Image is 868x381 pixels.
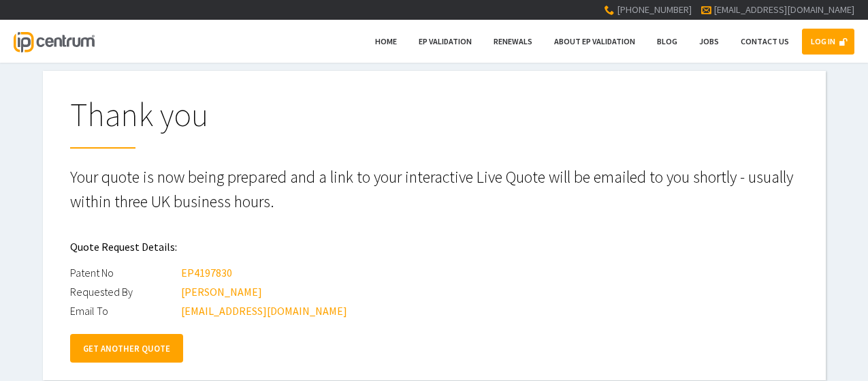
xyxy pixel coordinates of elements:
[70,98,799,149] h1: Thank you
[181,301,347,320] div: [EMAIL_ADDRESS][DOMAIN_NAME]
[70,263,179,282] div: Patent No
[713,3,854,16] a: [EMAIL_ADDRESS][DOMAIN_NAME]
[419,36,472,46] span: EP Validation
[657,36,677,46] span: Blog
[70,282,179,301] div: Requested By
[494,36,532,46] span: Renewals
[70,334,183,363] a: GET ANOTHER QUOTE
[181,282,262,301] div: [PERSON_NAME]
[366,29,406,55] a: Home
[410,29,481,55] a: EP Validation
[485,29,541,55] a: Renewals
[802,29,854,55] a: LOG IN
[375,36,397,46] span: Home
[617,3,692,16] span: [PHONE_NUMBER]
[741,36,789,46] span: Contact Us
[690,29,728,55] a: Jobs
[70,230,799,263] h2: Quote Request Details:
[699,36,719,46] span: Jobs
[14,20,94,63] a: IP Centrum
[554,36,635,46] span: About EP Validation
[70,301,179,320] div: Email To
[732,29,798,55] a: Contact Us
[545,29,644,55] a: About EP Validation
[181,263,232,282] div: EP4197830
[648,29,686,55] a: Blog
[70,165,799,214] p: Your quote is now being prepared and a link to your interactive Live Quote will be emailed to you...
